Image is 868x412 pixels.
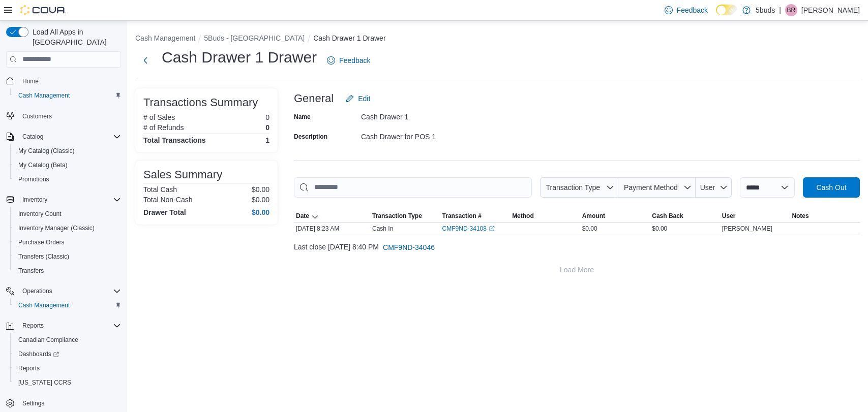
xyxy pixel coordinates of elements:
[22,322,44,330] span: Reports
[2,319,125,333] button: Reports
[2,74,125,88] button: Home
[10,375,125,390] button: [US_STATE] CCRS
[18,110,56,122] a: Customers
[787,4,796,16] span: BR
[801,4,860,16] p: [PERSON_NAME]
[510,210,580,222] button: Method
[582,212,605,220] span: Amount
[546,183,600,192] span: Transaction Type
[14,376,75,389] a: [US_STATE] CCRS
[14,250,121,263] span: Transfers (Classic)
[252,185,270,194] p: $0.00
[252,196,270,204] p: $0.00
[18,131,121,143] span: Catalog
[18,194,121,206] span: Inventory
[372,212,422,220] span: Transaction Type
[14,145,79,157] a: My Catalog (Classic)
[294,260,860,280] button: Load More
[10,221,125,235] button: Inventory Manager (Classic)
[650,223,720,235] div: $0.00
[10,361,125,375] button: Reports
[14,299,121,311] span: Cash Management
[14,236,121,248] span: Purchase Orders
[10,298,125,312] button: Cash Management
[14,265,121,277] span: Transfers
[294,133,327,141] label: Description
[358,93,370,104] span: Edit
[2,130,125,144] button: Catalog
[756,4,775,16] p: 5buds
[14,348,63,360] a: Dashboards
[816,182,846,193] span: Cash Out
[22,287,52,295] span: Operations
[677,5,708,15] span: Feedback
[722,212,736,220] span: User
[18,397,121,409] span: Settings
[14,208,121,220] span: Inventory Count
[143,208,186,216] h4: Drawer Total
[22,133,43,141] span: Catalog
[14,159,72,171] a: My Catalog (Beta)
[700,183,715,192] span: User
[14,250,73,263] a: Transfers (Classic)
[294,113,311,121] label: Name
[18,364,40,372] span: Reports
[143,196,193,204] h6: Total Non-Cash
[18,175,49,183] span: Promotions
[18,301,70,309] span: Cash Management
[18,194,51,206] button: Inventory
[22,112,52,120] span: Customers
[204,34,305,42] button: 5Buds - [GEOGRAPHIC_DATA]
[18,267,44,275] span: Transfers
[2,396,125,410] button: Settings
[28,27,121,47] span: Load All Apps in [GEOGRAPHIC_DATA]
[143,123,184,132] h6: # of Refunds
[779,4,781,16] p: |
[294,210,370,222] button: Date
[582,225,597,233] span: $0.00
[790,210,860,222] button: Notes
[442,212,482,220] span: Transaction #
[18,350,59,358] span: Dashboards
[10,249,125,264] button: Transfers (Classic)
[716,15,716,16] span: Dark Mode
[294,177,532,198] input: This is a search bar. As you type, the results lower in the page will automatically filter.
[135,34,195,42] button: Cash Management
[722,225,772,233] span: [PERSON_NAME]
[10,172,125,186] button: Promotions
[696,177,732,198] button: User
[22,399,44,407] span: Settings
[10,144,125,158] button: My Catalog (Classic)
[323,50,374,71] a: Feedback
[294,237,860,258] div: Last close [DATE] 8:40 PM
[14,159,121,171] span: My Catalog (Beta)
[14,348,121,360] span: Dashboards
[2,284,125,298] button: Operations
[265,136,270,144] h4: 1
[18,161,68,169] span: My Catalog (Beta)
[720,210,790,222] button: User
[10,264,125,278] button: Transfers
[14,222,121,234] span: Inventory Manager (Classic)
[14,173,121,185] span: Promotions
[370,210,440,222] button: Transaction Type
[14,236,69,248] a: Purchase Orders
[580,210,650,222] button: Amount
[10,158,125,172] button: My Catalog (Beta)
[18,285,56,297] button: Operations
[440,210,511,222] button: Transaction #
[442,225,495,233] a: CMF9ND-34108External link
[339,55,370,66] span: Feedback
[540,177,618,198] button: Transaction Type
[618,177,696,198] button: Payment Method
[18,131,47,143] button: Catalog
[143,113,175,121] h6: # of Sales
[10,347,125,361] a: Dashboards
[652,212,683,220] span: Cash Back
[296,212,309,220] span: Date
[2,193,125,207] button: Inventory
[624,183,678,192] span: Payment Method
[512,212,534,220] span: Method
[252,208,270,216] h4: $0.00
[18,336,78,344] span: Canadian Compliance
